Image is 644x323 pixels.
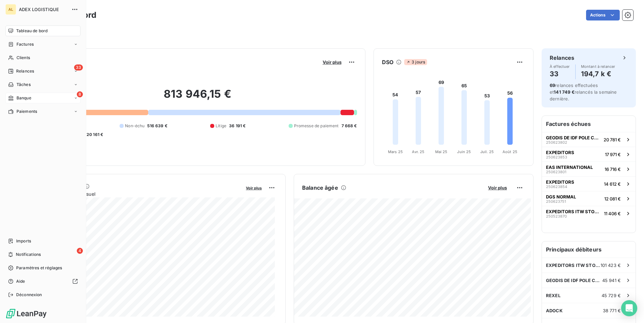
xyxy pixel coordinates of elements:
[5,66,80,77] a: 33Relances
[546,214,567,218] span: 250523870
[321,59,344,65] button: Voir plus
[546,185,567,189] span: 250623854
[5,308,47,319] img: Logo LeanPay
[546,263,601,268] span: EXPEDITORS ITW STOCKAGE
[5,93,80,103] a: 8Banque
[480,149,494,154] tspan: Juil. 25
[550,54,574,62] h6: Relances
[550,83,617,101] span: relances effectuées et relancés la semaine dernière.
[302,184,338,192] h6: Balance âgée
[546,308,562,313] span: ADOCK
[38,190,241,197] span: Chiffre d'affaires mensuel
[435,149,447,154] tspan: Mai 25
[542,241,636,258] h6: Principaux débiteurs
[342,123,357,129] span: 7 668 €
[601,263,621,268] span: 101 423 €
[17,41,34,47] span: Factures
[542,132,636,147] button: GEODIS DE IDF POLE COURSES ET SPECIAL25062380220 781 €
[125,123,144,129] span: Non-échu
[5,106,80,117] a: Paiements
[546,293,560,298] span: REXEL
[546,135,601,140] span: GEODIS DE IDF POLE COURSES ET SPECIAL
[581,68,615,79] h4: 194,7 k €
[546,194,576,199] span: DGS NORMAL
[503,149,517,154] tspan: Août 25
[546,209,601,214] span: EXPEDITORS ITW STOCKAGE
[554,89,574,95] span: 141 749 €
[17,95,31,101] span: Banque
[546,165,593,170] span: EAS INTERNATIONAL
[5,26,80,36] a: Tableau de bord
[5,236,80,246] a: Imports
[5,276,80,287] a: Aide
[602,278,621,283] span: 45 941 €
[16,278,25,284] span: Aide
[603,308,621,313] span: 38 771 €
[605,167,621,172] span: 16 716 €
[404,59,427,65] span: 3 jours
[77,248,83,254] span: 4
[412,149,424,154] tspan: Avr. 25
[5,263,80,273] a: Paramètres et réglages
[542,147,636,161] button: EXPEDITORS25062385317 971 €
[486,185,509,191] button: Voir plus
[550,83,555,88] span: 69
[546,150,574,155] span: EXPEDITORS
[546,170,566,174] span: 250623801
[5,39,80,50] a: Factures
[602,293,621,298] span: 45 729 €
[38,87,357,107] h2: 813 946,15 €
[77,91,83,97] span: 8
[294,123,339,129] span: Promesse de paiement
[546,278,602,283] span: GEODIS DE IDF POLE COURSES ET SPECIAL
[542,161,636,176] button: EAS INTERNATIONAL25062380116 716 €
[16,251,41,258] span: Notifications
[388,149,403,154] tspan: Mars 25
[16,292,42,298] span: Déconnexion
[546,199,566,203] span: 250623751
[546,179,574,185] span: EXPEDITORS
[246,186,262,190] span: Voir plus
[542,206,636,221] button: EXPEDITORS ITW STOCKAGE25052387011 406 €
[229,123,246,129] span: 36 191 €
[244,185,264,191] button: Voir plus
[604,181,621,187] span: 14 612 €
[5,79,80,90] a: Tâches
[542,176,636,191] button: EXPEDITORS25062385414 612 €
[17,55,30,61] span: Clients
[621,300,637,316] div: Open Intercom Messenger
[546,155,567,159] span: 250623853
[5,4,16,15] div: AL
[16,28,47,34] span: Tableau de bord
[16,265,62,271] span: Paramètres et réglages
[605,152,621,157] span: 17 971 €
[488,185,507,190] span: Voir plus
[550,64,570,68] span: À effectuer
[604,211,621,216] span: 11 406 €
[550,68,570,79] h4: 33
[546,140,567,144] span: 250623802
[16,68,34,74] span: Relances
[457,149,471,154] tspan: Juin 25
[604,196,621,201] span: 12 081 €
[604,137,621,142] span: 20 781 €
[581,64,615,68] span: Montant à relancer
[17,82,31,88] span: Tâches
[5,52,80,63] a: Clients
[216,123,226,129] span: Litige
[147,123,167,129] span: 516 639 €
[85,132,103,138] span: -20 161 €
[17,108,37,114] span: Paiements
[323,59,342,65] span: Voir plus
[542,116,636,132] h6: Factures échues
[19,7,67,12] span: ADEX LOGISTIQUE
[16,238,31,244] span: Imports
[586,10,620,20] button: Actions
[542,191,636,206] button: DGS NORMAL25062375112 081 €
[382,58,393,66] h6: DSO
[74,64,83,71] span: 33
